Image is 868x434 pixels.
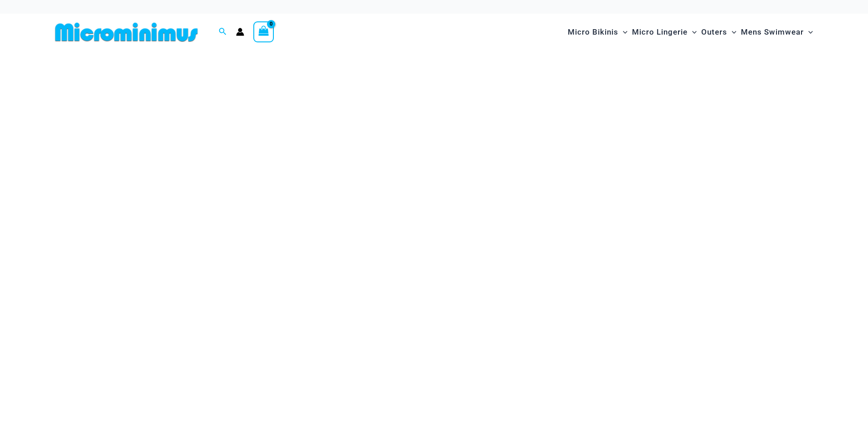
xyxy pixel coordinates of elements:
[564,17,817,47] nav: Site Navigation
[568,20,618,44] span: Micro Bikinis
[632,20,688,44] span: Micro Lingerie
[739,18,815,46] a: Mens SwimwearMenu ToggleMenu Toggle
[51,22,201,42] img: MM SHOP LOGO FLAT
[219,26,227,38] a: Search icon link
[565,18,630,46] a: Micro BikinisMenu ToggleMenu Toggle
[630,18,699,46] a: Micro LingerieMenu ToggleMenu Toggle
[618,20,627,44] span: Menu Toggle
[804,20,813,44] span: Menu Toggle
[688,20,697,44] span: Menu Toggle
[701,20,727,44] span: Outers
[741,20,804,44] span: Mens Swimwear
[727,20,736,44] span: Menu Toggle
[699,18,739,46] a: OutersMenu ToggleMenu Toggle
[236,28,244,36] a: Account icon link
[253,21,274,42] a: View Shopping Cart, empty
